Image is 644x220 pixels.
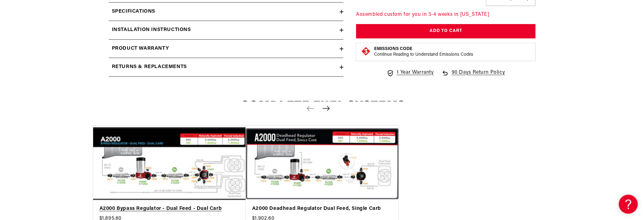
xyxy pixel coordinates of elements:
[386,68,434,77] a: 1 Year Warranty
[112,63,187,71] h2: Returns & replacements
[112,26,191,34] h2: Installation Instructions
[109,40,343,58] summary: Product warranty
[109,21,343,39] summary: Installation Instructions
[451,68,505,83] span: 90 Days Return Policy
[374,52,473,57] p: Continue Reading to Understand Emissions Codes
[356,24,536,38] button: Add to Cart
[99,205,233,213] a: A2000 Bypass Regulator - Dual Feed - Dual Carb
[109,3,343,21] summary: Specifications
[93,101,552,116] h2: Complete Fuel Systems
[441,68,505,83] a: 90 Days Return Policy
[397,68,434,77] span: 1 Year Warranty
[361,46,371,56] img: Emissions code
[319,101,333,115] button: Next slide
[303,101,317,115] button: Previous slide
[356,11,536,19] p: Assembled custom for you in 3-4 weeks in [US_STATE]
[252,205,386,213] a: A2000 Deadhead Regulator Dual Feed, Single Carb
[109,58,343,76] summary: Returns & replacements
[374,46,473,57] button: Emissions CodeContinue Reading to Understand Emissions Codes
[112,45,169,53] h2: Product warranty
[374,46,412,51] strong: Emissions Code
[112,8,155,16] h2: Specifications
